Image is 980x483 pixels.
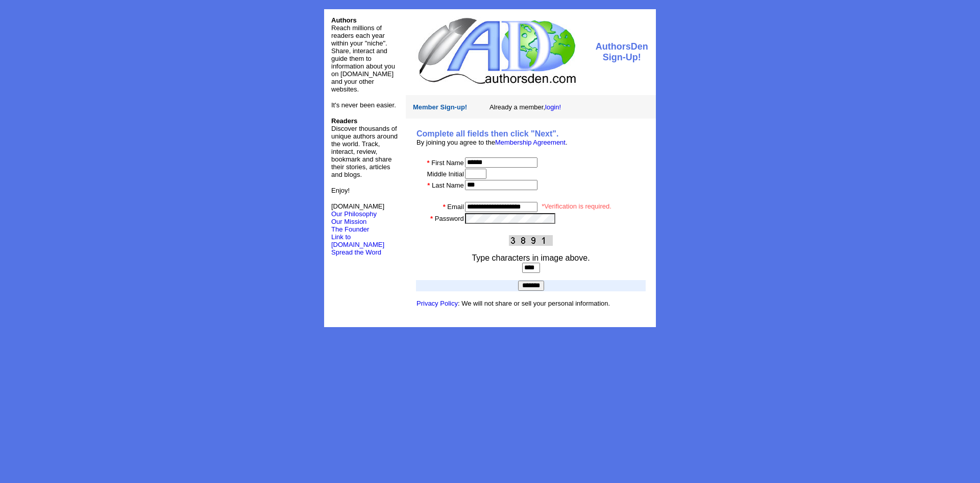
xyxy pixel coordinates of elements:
[447,203,464,211] font: Email
[542,202,611,210] font: *Verification is required.
[431,159,464,167] font: First Name
[331,218,366,225] a: Our Mission
[331,202,384,218] font: [DOMAIN_NAME]
[432,181,464,189] font: Last Name
[331,24,395,93] font: Reach millions of readers each year within your "niche". Share, interact and guide them to inform...
[416,300,610,307] font: : We will not share or sell your personal information.
[416,139,568,146] font: By joining you agree to the .
[416,300,458,307] a: Privacy Policy
[435,215,464,222] font: Password
[331,248,381,256] font: Spread the Word
[495,139,566,146] a: Membership Agreement
[489,103,561,111] font: Already a member,
[596,41,648,62] font: AuthorsDen Sign-Up!
[331,210,377,218] a: Our Philosophy
[331,16,357,24] font: Authors
[331,117,398,178] font: Discover thousands of unique authors around the world. Track, interact, review, bookmark and shar...
[545,103,561,111] a: login!
[509,235,553,246] img: This Is CAPTCHA Image
[331,187,350,194] font: Enjoy!
[331,225,369,233] a: The Founder
[331,117,357,125] b: Readers
[427,170,464,178] font: Middle Initial
[331,101,396,109] font: It's never been easier.
[331,247,381,256] a: Spread the Word
[415,16,577,85] img: logo.jpg
[416,129,558,138] b: Complete all fields then click "Next".
[472,254,590,262] font: Type characters in image above.
[331,233,384,248] a: Link to [DOMAIN_NAME]
[413,103,467,111] font: Member Sign-up!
